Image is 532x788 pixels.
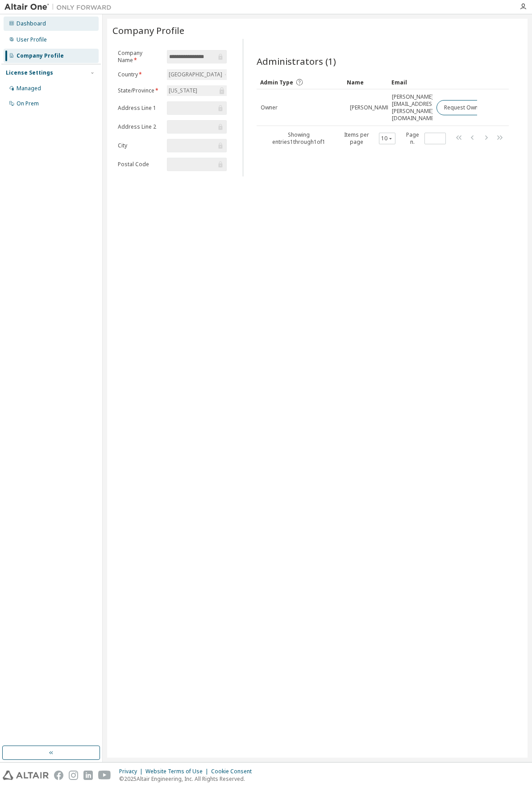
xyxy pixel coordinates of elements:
span: Page n. [403,131,446,146]
div: Name [347,75,384,89]
label: Country [118,71,162,78]
div: Privacy [119,768,145,775]
div: [US_STATE] [167,85,227,96]
label: Address Line 1 [118,105,162,112]
div: Website Terms of Use [145,768,211,775]
div: [GEOGRAPHIC_DATA] [167,70,224,80]
img: altair_logo.svg [3,771,49,780]
div: [US_STATE] [167,86,199,96]
div: License Settings [6,69,53,76]
div: Email [391,75,429,89]
label: City [118,142,162,149]
span: [PERSON_NAME] [350,104,391,111]
button: 10 [381,135,393,142]
div: [GEOGRAPHIC_DATA] [167,69,227,80]
span: Items per page [337,131,395,146]
span: Administrators (1) [257,55,336,67]
label: Postal Code [118,161,162,168]
label: Address Line 2 [118,123,162,130]
div: On Prem [17,100,39,107]
div: Cookie Consent [211,768,257,775]
p: © 2025 Altair Engineering, Inc. All Rights Reserved. [119,775,257,783]
span: Owner [261,104,278,111]
div: Company Profile [17,52,64,59]
span: Company Profile [112,24,184,37]
img: Altair One [4,3,116,12]
img: instagram.svg [69,771,78,780]
label: Company Name [118,50,162,64]
img: facebook.svg [54,771,63,780]
span: Admin Type [260,79,293,86]
button: Request Owner Change [436,100,512,115]
div: Managed [17,85,41,92]
label: State/Province [118,87,162,94]
img: youtube.svg [98,771,111,780]
span: [PERSON_NAME][EMAIL_ADDRESS][PERSON_NAME][DOMAIN_NAME] [392,93,437,122]
div: Dashboard [17,20,46,27]
img: linkedin.svg [83,771,93,780]
div: User Profile [17,36,47,43]
span: Showing entries 1 through 1 of 1 [272,131,325,146]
